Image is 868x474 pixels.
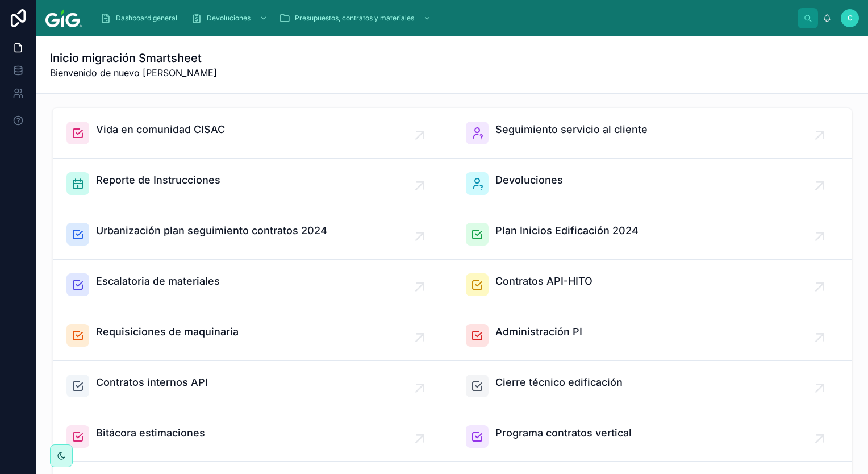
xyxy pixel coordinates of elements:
a: Programa contratos vertical [452,411,852,462]
a: Cierre técnico edificación [452,361,852,411]
a: Contratos API-HITO [452,260,852,310]
span: C [848,14,853,23]
img: App logo [45,9,82,27]
a: Dashboard general [97,8,185,28]
span: Administración PI [495,324,582,340]
div: scrollable content [91,6,798,31]
span: Cierre técnico edificación [495,375,623,390]
span: Dashboard general [116,14,177,23]
span: Reporte de Instrucciones [96,172,220,188]
span: Bienvenido de nuevo [PERSON_NAME] [50,66,217,80]
a: Contratos internos API [53,361,452,411]
span: Contratos API-HITO [495,273,592,289]
a: Devoluciones [452,159,852,209]
a: Plan Inicios Edificación 2024 [452,209,852,260]
span: Vida en comunidad CISAC [96,122,225,138]
a: Requisiciones de maquinaria [53,310,452,361]
span: Devoluciones [495,172,563,188]
a: Seguimiento servicio al cliente [452,108,852,159]
a: Escalatoria de materiales [53,260,452,310]
a: Vida en comunidad CISAC [53,108,452,159]
h1: Inicio migración Smartsheet [50,50,217,66]
span: Plan Inicios Edificación 2024 [495,223,639,239]
span: Escalatoria de materiales [96,273,220,289]
span: Presupuestos, contratos y materiales [295,14,414,23]
span: Contratos internos API [96,375,208,390]
a: Devoluciones [187,8,273,28]
span: Bitácora estimaciones [96,425,205,441]
span: Devoluciones [207,14,251,23]
span: Programa contratos vertical [495,425,632,441]
a: Presupuestos, contratos y materiales [276,8,437,28]
a: Bitácora estimaciones [53,411,452,462]
a: Administración PI [452,310,852,361]
span: Requisiciones de maquinaria [96,324,239,340]
span: Seguimiento servicio al cliente [495,122,648,138]
a: Reporte de Instrucciones [53,159,452,209]
a: Urbanización plan seguimiento contratos 2024 [53,209,452,260]
span: Urbanización plan seguimiento contratos 2024 [96,223,327,239]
